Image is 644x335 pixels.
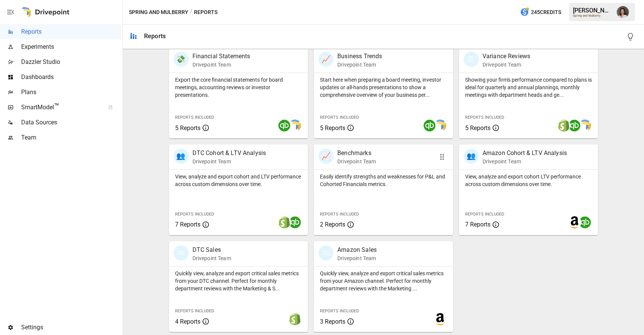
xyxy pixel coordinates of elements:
[320,76,447,99] p: Start here when preparing a board meeting, investor updates or all-hands presentations to show a ...
[617,6,629,18] img: Franziska Ibscher
[21,73,121,82] span: Dashboards
[174,149,189,164] div: 👥
[175,124,200,132] span: 5 Reports
[192,254,231,262] p: Drivepoint Team
[21,42,121,51] span: Experiments
[573,14,612,17] div: Spring and Mulberry
[320,173,447,188] p: Easily identify strengths and weaknesses for P&L and Cohorted Financials metrics.
[320,309,359,313] span: Reports Included
[337,61,382,68] p: Drivepoint Team
[21,88,121,97] span: Plans
[129,8,188,17] button: Spring and Mulberry
[573,7,612,14] div: [PERSON_NAME]
[483,61,530,68] p: Drivepoint Team
[337,245,377,254] p: Amazon Sales
[144,33,166,40] div: Reports
[54,102,59,111] span: ™
[21,57,121,67] span: Dazzler Studio
[320,212,359,217] span: Reports Included
[192,245,231,254] p: DTC Sales
[424,119,436,132] img: quickbooks
[175,270,302,292] p: Quickly view, analyze and export critical sales metrics from your DTC channel. Perfect for monthl...
[192,158,266,165] p: Drivepoint Team
[465,124,490,132] span: 5 Reports
[483,158,567,165] p: Drivepoint Team
[483,52,530,61] p: Variance Reviews
[192,149,266,158] p: DTC Cohort & LTV Analysis
[464,52,479,67] div: 🗓
[517,5,564,19] button: 245Credits
[483,149,567,158] p: Amazon Cohort & LTV Analysis
[21,323,121,332] span: Settings
[531,8,561,17] span: 245 Credits
[465,212,504,217] span: Reports Included
[320,221,345,228] span: 2 Reports
[320,318,345,325] span: 3 Reports
[174,52,189,67] div: 💸
[464,149,479,164] div: 👥
[318,245,334,261] div: 🛍
[579,119,591,132] img: smart model
[289,216,301,228] img: quickbooks
[175,309,214,313] span: Reports Included
[289,119,301,132] img: smart model
[337,158,376,165] p: Drivepoint Team
[337,149,376,158] p: Benchmarks
[175,115,214,120] span: Reports Included
[558,119,570,132] img: shopify
[337,52,382,61] p: Business Trends
[434,313,446,325] img: amazon
[21,133,121,142] span: Team
[465,221,490,228] span: 7 Reports
[21,118,121,127] span: Data Sources
[21,103,100,112] span: SmartModel
[337,254,377,262] p: Drivepoint Team
[568,119,580,132] img: quickbooks
[21,27,121,36] span: Reports
[612,2,633,23] button: Franziska Ibscher
[174,245,189,261] div: 🛍
[289,313,301,325] img: shopify
[318,52,334,67] div: 📈
[465,115,504,120] span: Reports Included
[568,216,580,228] img: amazon
[318,149,334,164] div: 📈
[192,61,250,68] p: Drivepoint Team
[175,173,302,188] p: View, analyze and export cohort and LTV performance across custom dimensions over time.
[278,216,290,228] img: shopify
[320,124,345,132] span: 5 Reports
[579,216,591,228] img: quickbooks
[465,173,592,188] p: View, analyze and export cohort LTV performance across custom dimensions over time.
[175,221,200,228] span: 7 Reports
[175,212,214,217] span: Reports Included
[192,52,250,61] p: Financial Statements
[190,8,192,17] div: /
[320,115,359,120] span: Reports Included
[175,318,200,325] span: 4 Reports
[175,76,302,99] p: Export the core financial statements for board meetings, accounting reviews or investor presentat...
[434,119,446,132] img: smart model
[465,76,592,99] p: Showing your firm's performance compared to plans is ideal for quarterly and annual plannings, mo...
[320,270,447,292] p: Quickly view, analyze and export critical sales metrics from your Amazon channel. Perfect for mon...
[278,119,290,132] img: quickbooks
